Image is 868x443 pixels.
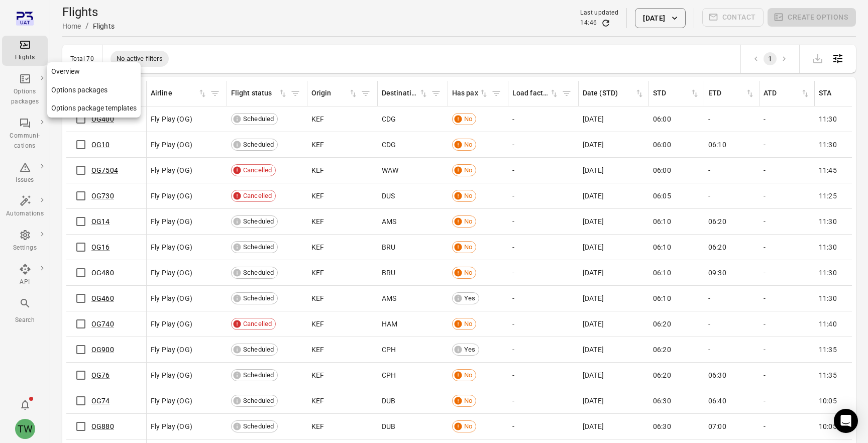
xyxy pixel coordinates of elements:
a: OG400 [91,115,114,123]
span: Fly Play (OG) [151,242,192,252]
div: Total 70 [70,55,94,62]
nav: Local navigation [47,62,141,118]
div: - [512,268,575,278]
span: [DATE] [583,319,604,329]
div: Sort by origin in ascending order [311,88,358,99]
span: 11:45 [819,165,837,175]
button: Filter by destination [428,86,444,101]
span: Scheduled [240,371,277,380]
span: No active filters [111,54,169,64]
div: - [708,191,755,201]
span: Scheduled [240,115,277,124]
div: - [764,370,811,380]
h1: Flights [62,4,115,20]
span: [DATE] [583,165,604,175]
span: Please make a selection to create communications [702,8,764,28]
span: [DATE] [583,268,604,278]
div: Flights [93,21,115,31]
button: Notifications [15,395,35,415]
a: OG76 [91,371,110,379]
div: - [708,345,755,355]
div: - [764,191,811,201]
button: Filter by flight status [288,86,303,101]
span: 11:30 [819,216,837,227]
span: [DATE] [583,191,604,201]
span: DUB [382,421,395,431]
div: Load factor [512,88,549,99]
div: Sort by date (STD) in ascending order [583,88,644,99]
div: Sort by flight status in ascending order [231,88,288,99]
span: No [461,166,476,175]
div: - [512,191,575,201]
a: OG16 [91,243,110,251]
span: Scheduled [240,345,277,355]
span: No [461,422,476,431]
span: 10:05 [819,396,837,406]
span: 11:30 [819,114,837,124]
div: STD [653,88,690,99]
nav: Breadcrumbs [62,20,115,32]
div: Sort by ATD in ascending order [764,88,810,99]
span: KEF [311,345,324,355]
div: Sort by ETD in ascending order [708,88,755,99]
div: Flights [6,53,44,63]
button: Filter by has pax [489,86,504,101]
div: - [764,345,811,355]
span: Fly Play (OG) [151,191,192,201]
span: Fly Play (OG) [151,268,192,278]
div: - [708,165,755,175]
div: - [708,293,755,303]
a: OG480 [91,269,114,277]
a: Overview [47,62,141,81]
span: 11:25 [819,191,837,201]
span: KEF [311,319,324,329]
div: - [708,114,755,124]
span: Cancelled [240,166,275,175]
button: Refresh data [601,18,611,28]
span: KEF [311,165,324,175]
span: Fly Play (OG) [151,370,192,380]
span: 10:05 [819,421,837,431]
div: - [512,396,575,406]
button: Filter by airline [207,86,223,101]
a: OG740 [91,320,114,328]
span: Fly Play (OG) [151,319,192,329]
span: 11:40 [819,319,837,329]
span: 06:05 [653,191,671,201]
div: Has pax [452,88,479,99]
span: 11:35 [819,345,837,355]
div: - [708,319,755,329]
span: WAW [382,165,398,175]
span: CPH [382,345,396,355]
span: 11:35 [819,370,837,380]
span: Yes [461,345,479,355]
span: No [461,140,476,150]
div: - [764,293,811,303]
span: KEF [311,242,324,252]
div: - [764,421,811,431]
span: 09:30 [708,268,726,278]
span: Fly Play (OG) [151,114,192,124]
div: - [764,396,811,406]
span: DUS [382,191,395,201]
a: OG730 [91,192,114,200]
div: ETD [708,88,745,99]
button: page 1 [764,52,777,65]
span: Fly Play (OG) [151,345,192,355]
div: - [764,165,811,175]
span: Scheduled [240,294,277,303]
span: No [461,217,476,227]
span: KEF [311,191,324,201]
span: No [461,371,476,380]
span: Scheduled [240,217,277,227]
span: [DATE] [583,140,604,150]
div: - [512,242,575,252]
span: 06:00 [653,165,671,175]
button: Filter by origin [358,86,373,101]
span: Yes [461,294,479,303]
span: Scheduled [240,422,277,431]
span: 11:30 [819,293,837,303]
